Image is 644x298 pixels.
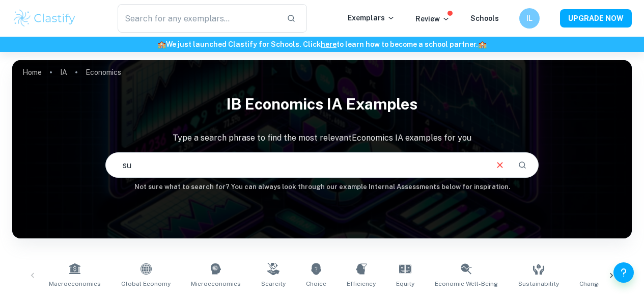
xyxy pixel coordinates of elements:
input: Search for any exemplars... [118,4,278,33]
a: here [321,40,337,48]
button: UPGRADE NOW [560,9,632,28]
p: Economics [86,67,121,78]
a: Schools [470,14,499,22]
span: 🏫 [478,40,487,48]
button: Search [514,156,531,174]
h6: We just launched Clastify for Schools. Click to learn how to become a school partner. [2,39,642,50]
h6: IL [524,13,536,24]
p: Review [415,13,450,24]
span: Choice [306,279,326,288]
span: Macroeconomics [49,279,101,288]
a: Home [22,65,42,79]
span: 🏫 [157,40,166,48]
span: Efficiency [347,279,376,288]
span: Global Economy [121,279,171,288]
button: IL [519,8,540,29]
button: Help and Feedback [613,262,634,283]
img: Clastify logo [12,8,77,29]
span: Sustainability [518,279,559,288]
span: Microeconomics [191,279,241,288]
p: Exemplars [348,12,395,23]
span: Equity [396,279,414,288]
h1: IB Economics IA examples [12,89,632,120]
button: Clear [490,155,510,175]
span: Economic Well-Being [435,279,498,288]
h6: Not sure what to search for? You can always look through our example Internal Assessments below f... [12,182,632,192]
a: IA [60,65,67,79]
input: E.g. smoking and tax, tariffs, global economy... [106,151,487,179]
p: Type a search phrase to find the most relevant Economics IA examples for you [12,132,632,144]
span: Scarcity [261,279,286,288]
